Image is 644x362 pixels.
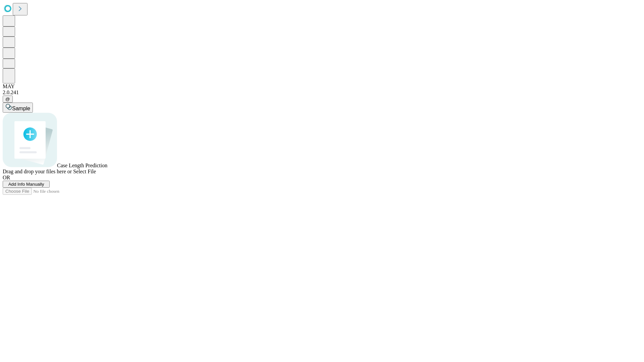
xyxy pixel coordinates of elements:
div: MAY [3,83,641,89]
span: Add Info Manually [8,182,44,187]
button: Add Info Manually [3,181,50,188]
span: Sample [12,106,30,111]
span: Select File [73,169,96,174]
span: Case Length Prediction [57,163,107,168]
div: 2.0.241 [3,89,641,96]
span: OR [3,175,10,180]
button: Sample [3,103,33,113]
span: Drag and drop your files here or [3,169,72,174]
button: @ [3,96,13,103]
span: @ [5,97,10,102]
